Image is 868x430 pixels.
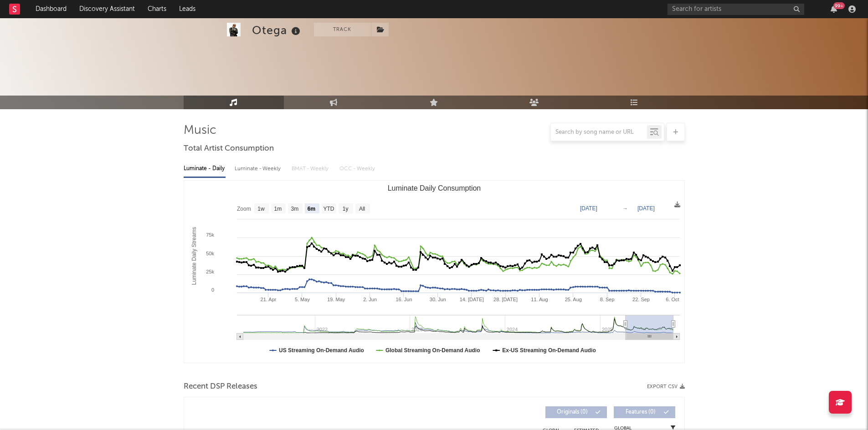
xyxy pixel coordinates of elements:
[551,410,593,415] span: Originals ( 0 )
[323,206,334,212] text: YTD
[545,406,607,418] button: Originals(0)
[363,297,377,302] text: 2. Jun
[342,206,348,212] text: 1y
[429,297,446,302] text: 30. Jun
[211,287,214,293] text: 0
[184,181,684,363] svg: Luminate Daily Consumption
[184,381,257,392] span: Recent DSP Releases
[385,347,480,354] text: Global Streaming On-Demand Audio
[622,205,628,212] text: →
[307,206,315,212] text: 6m
[668,4,804,15] input: Search for artists
[666,297,679,302] text: 6. Oct
[327,297,345,302] text: 19. May
[191,227,197,285] text: Luminate Daily Streams
[206,232,214,238] text: 75k
[291,206,298,212] text: 3m
[833,2,845,9] div: 99 +
[551,129,647,136] input: Search by song name or URL
[600,297,614,302] text: 8. Sep
[237,206,251,212] text: Zoom
[260,297,276,302] text: 21. Apr
[274,206,282,212] text: 1m
[565,297,581,302] text: 25. Aug
[632,297,650,302] text: 22. Sep
[314,23,371,36] button: Track
[502,347,596,354] text: Ex-US Streaming On-Demand Audio
[235,161,282,177] div: Luminate - Weekly
[395,297,412,302] text: 16. Jun
[279,347,364,354] text: US Streaming On-Demand Audio
[620,410,662,415] span: Features ( 0 )
[184,161,226,177] div: Luminate - Daily
[206,251,214,256] text: 50k
[252,23,303,38] div: Otega
[359,206,365,212] text: All
[459,297,483,302] text: 14. [DATE]
[831,5,837,13] button: 99+
[387,184,481,192] text: Luminate Daily Consumption
[294,297,310,302] text: 5. May
[580,205,597,212] text: [DATE]
[493,297,518,302] text: 28. [DATE]
[531,297,548,302] text: 11. Aug
[184,143,274,154] span: Total Artist Consumption
[637,205,655,212] text: [DATE]
[206,269,214,274] text: 25k
[257,206,265,212] text: 1w
[614,406,675,418] button: Features(0)
[647,384,685,390] button: Export CSV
